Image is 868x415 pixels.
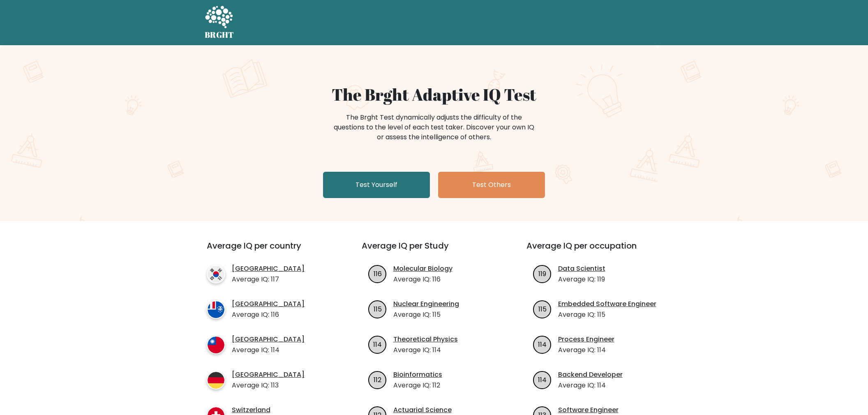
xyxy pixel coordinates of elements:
p: Average IQ: 112 [393,380,442,390]
p: Average IQ: 116 [232,310,305,320]
a: [GEOGRAPHIC_DATA] [232,264,305,274]
a: Backend Developer [558,370,623,380]
h3: Average IQ per occupation [526,241,672,261]
text: 114 [538,375,547,384]
p: Average IQ: 114 [232,345,305,355]
a: Embedded Software Engineer [558,299,656,309]
a: Test Yourself [323,172,430,198]
a: Software Engineer [558,405,619,415]
p: Average IQ: 119 [558,274,605,284]
h3: Average IQ per country [207,241,332,261]
p: Average IQ: 114 [558,345,614,355]
a: Process Engineer [558,334,614,344]
a: Data Scientist [558,264,605,274]
img: country [207,300,225,319]
a: Actuarial Science [393,405,452,415]
a: [GEOGRAPHIC_DATA] [232,299,305,309]
text: 119 [538,269,546,278]
p: Average IQ: 113 [232,380,305,390]
text: 114 [373,339,382,349]
a: Theoretical Physics [393,334,458,344]
a: Molecular Biology [393,264,452,274]
p: Average IQ: 115 [558,310,656,320]
h5: BRGHT [205,30,234,40]
p: Average IQ: 115 [393,310,459,320]
a: [GEOGRAPHIC_DATA] [232,370,305,380]
text: 114 [538,339,547,349]
p: Average IQ: 114 [393,345,458,355]
img: country [207,336,225,354]
a: Switzerland [232,405,279,415]
p: Average IQ: 114 [558,380,623,390]
a: [GEOGRAPHIC_DATA] [232,334,305,344]
img: country [207,371,225,390]
div: The Brght Test dynamically adjusts the difficulty of the questions to the level of each test take... [331,113,537,142]
text: 115 [373,304,381,314]
p: Average IQ: 116 [393,274,452,284]
a: Test Others [438,172,545,198]
a: BRGHT [205,3,234,42]
img: country [207,265,225,284]
text: 115 [538,304,546,314]
p: Average IQ: 117 [232,274,305,284]
h1: The Brght Adaptive IQ Test [233,85,635,104]
text: 116 [373,269,381,278]
text: 112 [374,375,381,384]
h3: Average IQ per Study [362,241,507,261]
a: Bioinformatics [393,370,442,380]
a: Nuclear Engineering [393,299,459,309]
